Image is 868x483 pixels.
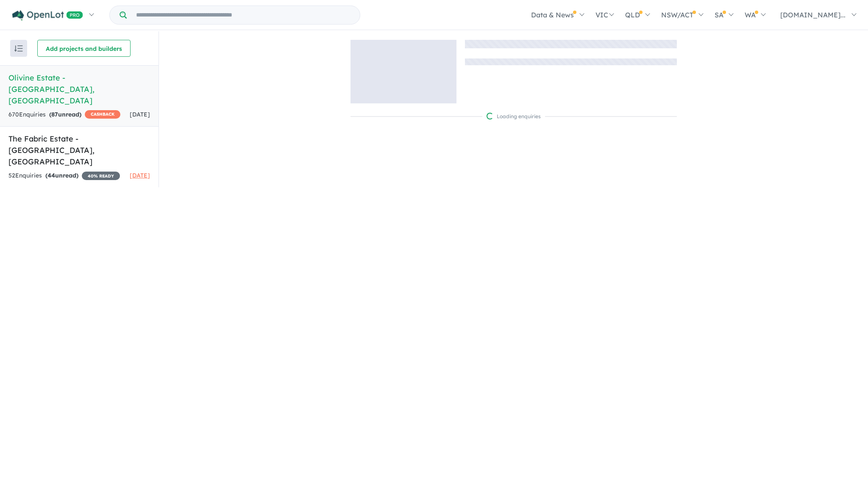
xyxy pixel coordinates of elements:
span: [DATE] [130,172,150,179]
div: Loading enquiries [487,112,541,121]
span: 44 [47,172,55,179]
input: Try estate name, suburb, builder or developer [128,6,358,24]
strong: ( unread) [45,172,78,179]
strong: ( unread) [49,111,81,118]
div: 52 Enquir ies [8,171,120,181]
span: 87 [51,111,58,118]
span: [DOMAIN_NAME]... [780,11,846,19]
img: sort.svg [14,45,23,52]
h5: The Fabric Estate - [GEOGRAPHIC_DATA] , [GEOGRAPHIC_DATA] [8,133,150,167]
span: 40 % READY [82,172,120,180]
span: CASHBACK [85,110,120,119]
h5: Olivine Estate - [GEOGRAPHIC_DATA] , [GEOGRAPHIC_DATA] [8,72,150,106]
span: [DATE] [130,111,150,118]
div: 670 Enquir ies [8,110,120,120]
img: Openlot PRO Logo White [12,10,83,21]
button: Add projects and builders [37,40,131,57]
